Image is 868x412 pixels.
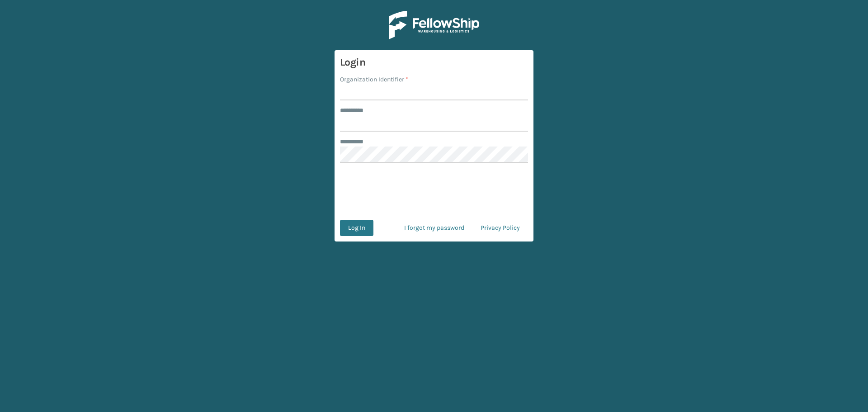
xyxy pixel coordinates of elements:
h3: Login [340,56,528,69]
a: Privacy Policy [472,220,528,236]
img: Logo [389,11,479,39]
button: Log In [340,220,373,236]
a: I forgot my password [396,220,472,236]
iframe: reCAPTCHA [365,174,503,209]
label: Organization Identifier [340,75,408,84]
